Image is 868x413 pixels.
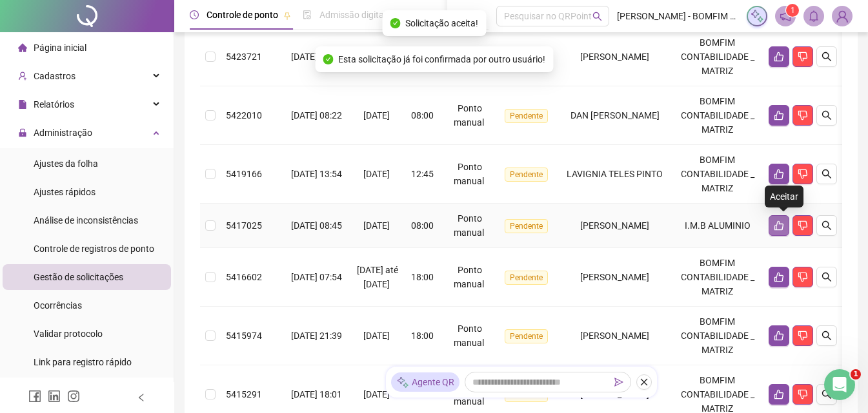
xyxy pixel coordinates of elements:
span: 12:45 [411,169,434,179]
span: Ponto manual [454,213,484,238]
span: 5417025 [226,220,262,231]
span: search [592,12,602,21]
span: Cadastros [34,71,76,81]
span: close [640,378,649,387]
span: 1 [791,6,795,15]
span: dislike [798,52,808,62]
span: search [822,272,832,282]
span: [DATE] 07:54 [291,272,342,282]
span: instagram [67,390,80,403]
span: Ponto manual [454,265,484,289]
span: [DATE] [363,389,390,399]
span: Pendente [505,271,548,285]
span: Controle de ponto [207,10,278,20]
td: BOMFIM CONTABILIDADE _ MATRIZ [671,307,763,365]
span: [DATE] até [DATE] [357,265,398,289]
span: LAVIGNIA TELES PINTO [567,169,663,179]
span: facebook [28,390,41,403]
span: file [18,100,27,109]
span: search [822,110,832,120]
span: [DATE] 18:01 [291,389,342,399]
span: [DATE] 13:54 [291,169,342,179]
td: BOMFIM CONTABILIDADE _ MATRIZ [671,86,763,145]
span: Página inicial [34,43,86,53]
span: dislike [798,389,808,399]
span: search [822,52,832,62]
span: search [822,331,832,341]
span: [PERSON_NAME] [580,272,649,282]
span: user-add [18,72,27,81]
span: Admissão digital [319,10,386,20]
span: [DATE] [363,220,390,231]
span: [DATE] [363,110,390,120]
span: 5423721 [226,52,262,62]
span: Relatórios [34,99,74,110]
span: dislike [798,169,808,179]
span: Validar protocolo [34,329,103,339]
span: dislike [798,272,808,282]
span: Pendente [505,219,548,233]
iframe: Intercom live chat [824,369,855,400]
span: like [774,331,784,341]
span: [DATE] 21:39 [291,331,342,341]
span: Ajustes da folha [34,158,98,169]
span: 08:00 [411,110,434,120]
span: Link para registro rápido [34,357,132,367]
span: Gestão de solicitações [34,272,123,282]
span: pushpin [283,12,291,19]
span: left [137,393,146,402]
span: Controle de registros de ponto [34,244,154,254]
span: 5415974 [226,331,262,341]
span: like [774,389,784,399]
span: Esta solicitação já foi confirmada por outro usuário! [338,52,545,66]
span: 18:00 [411,331,434,341]
span: Análise de inconsistências [34,215,138,226]
span: clock-circle [190,10,199,19]
span: Administração [34,128,92,138]
span: check-circle [323,54,333,64]
span: like [774,169,784,179]
span: 18:00 [411,272,434,282]
span: [PERSON_NAME] [580,331,649,341]
span: [DATE] [363,169,390,179]
img: 1027 [833,6,852,26]
td: I.M.B ALUMINIO [671,204,763,248]
span: [DATE] 08:22 [291,110,342,120]
span: file-done [303,10,312,19]
span: [PERSON_NAME] [580,52,649,62]
span: bell [808,10,820,22]
div: Agente QR [391,372,459,392]
span: search [822,169,832,179]
span: send [614,378,623,387]
span: Gestão de férias [414,10,479,20]
span: 1 [851,369,861,379]
span: like [774,110,784,120]
span: [DATE] 13:07 [291,52,342,62]
span: Pendente [505,329,548,343]
span: notification [780,10,791,22]
span: lock [18,128,27,137]
span: Solicitação aceita! [405,16,478,30]
td: BOMFIM CONTABILIDADE _ MATRIZ [671,145,763,204]
span: like [774,52,784,62]
td: BOMFIM CONTABILIDADE _ MATRIZ [671,248,763,307]
span: Pendente [505,168,548,182]
span: linkedin [48,390,61,403]
span: Ajustes rápidos [34,187,96,197]
span: dislike [798,110,808,120]
div: Aceitar [765,186,803,207]
span: 5415291 [226,389,262,399]
span: search [822,389,832,399]
span: Ponto manual [454,323,484,348]
span: 5422010 [226,110,262,120]
span: 5419166 [226,169,262,179]
td: BOMFIM CONTABILIDADE _ MATRIZ [671,28,763,86]
span: [DATE] 08:45 [291,220,342,231]
span: Pendente [505,109,548,123]
span: [PERSON_NAME] [580,220,649,231]
span: DAN [PERSON_NAME] [570,110,660,120]
span: like [774,220,784,231]
img: sparkle-icon.fc2bf0ac1784a2077858766a79e2daf3.svg [750,9,764,23]
span: Ocorrências [34,300,82,311]
span: [PERSON_NAME] - BOMFIM CONTABILIDADE E AUDITORIA S/S EPP [617,9,739,23]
